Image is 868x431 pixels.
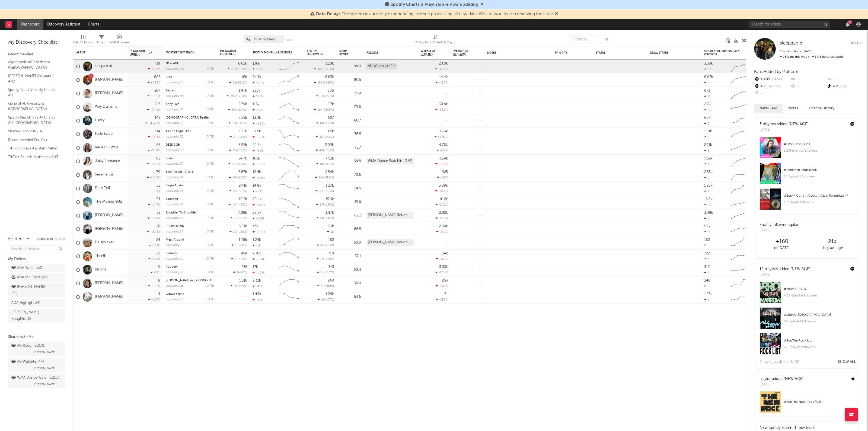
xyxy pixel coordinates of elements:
button: Notes [783,104,803,113]
a: Bikini [166,157,174,160]
a: Summer [166,252,177,255]
span: -52.9 % [237,81,246,84]
span: Data Delays [316,12,340,16]
a: Way Dynamic [95,105,117,109]
div: Secrets [166,89,215,92]
div: 35 [704,108,711,112]
div: ( ) [316,122,334,125]
div: 2 [704,135,709,139]
a: ADA Watchlist(1) [8,264,65,272]
a: sleepazoid [780,41,802,46]
span: Weekly UK Streams [453,49,474,56]
div: # 12 on Fresh Finds [784,141,854,148]
div: 739 [154,62,160,65]
a: They Said [166,103,180,106]
span: [PERSON_NAME] [34,349,56,356]
div: 12 [704,95,711,98]
div: 685 [154,75,160,79]
div: Most Recent Track [166,51,206,54]
div: 2.7k [704,103,711,106]
a: [PERSON_NAME] Assistant / ANZ [8,73,60,84]
div: 2.11k [704,143,712,147]
button: Untrack [848,41,863,46]
a: As The Eagle Flies [166,130,191,133]
span: +100 % [324,108,333,111]
a: DESK JOB [166,143,180,146]
div: [DATE] [206,68,215,71]
div: -8.8k [253,149,264,152]
div: +5.93 % [435,135,448,139]
div: 2.09k [325,143,334,147]
a: [PERSON_NAME](35) [8,283,65,298]
div: 60.7 [339,117,361,124]
div: 13.4k [253,116,261,120]
div: # 18 on All [GEOGRAPHIC_DATA] [784,312,854,318]
div: 6.83k [704,75,713,79]
div: 183 playlist followers [784,199,854,206]
div: 2.79k [238,103,247,106]
span: -34.5 % [324,68,333,71]
span: 33 [232,149,236,152]
span: 186 [318,81,323,84]
div: popularity: 45 [166,95,184,98]
div: 13.6k [439,130,448,133]
span: 111 [232,122,236,125]
div: 143 [155,116,160,120]
span: +327 % [237,122,246,125]
div: 1.47k [239,89,247,92]
a: Daisypicker [95,240,114,245]
svg: Chart title [729,87,753,100]
span: 485 [317,68,323,71]
a: SHOWDOWN [166,225,184,228]
div: 75.7 [339,145,361,151]
div: # 2 on Fresh Finds Rock [784,167,854,173]
div: 3.38k [704,62,713,65]
span: 7-Day Fans Added [130,49,148,56]
div: ( ) [316,135,334,139]
div: 771k playlist followers [784,344,854,350]
a: Shoulder To Shoulder [166,211,197,214]
div: Edit Columns [73,33,93,48]
a: Discovery Assistant [43,19,84,30]
div: Legal Status [650,51,685,55]
a: Robbery [166,266,178,269]
span: -75 % [838,85,847,88]
a: [PERSON_NAME] [95,295,123,299]
div: ADA Watchlist ( 1 ) [11,265,44,271]
div: 3 [704,149,709,152]
a: [PERSON_NAME] [95,213,123,218]
div: -- [790,76,826,83]
svg: Chart title [729,141,753,155]
div: 72.9 [339,90,361,97]
svg: Chart title [277,87,301,100]
div: -- [754,90,790,97]
div: ADA Highlights ( 4 ) [11,300,40,306]
div: ( ) [229,149,247,152]
div: 4.76k [439,143,448,147]
div: 1.22k [239,130,247,133]
a: Crowd scene [166,293,184,296]
div: A&R Pipeline [110,39,129,46]
svg: Chart title [729,60,753,73]
svg: Chart title [277,60,301,73]
a: Recommended For You [8,137,60,143]
svg: Chart title [729,127,753,141]
div: ( ) [230,135,247,139]
div: [DATE] [206,95,215,98]
a: Algorithmic A&R Assistant ([GEOGRAPHIC_DATA]) [8,59,60,70]
div: 3.95k [238,143,247,147]
a: Back To [US_STATE] [166,171,194,174]
div: -1.92k [253,135,265,139]
a: Billions [95,267,106,272]
div: 297 [154,89,160,92]
div: 14.4k [439,75,448,79]
span: -10.6 % [237,68,246,71]
span: 215 [230,95,235,98]
span: sleepazoid [780,41,802,46]
a: Theeth [95,254,106,258]
div: ADA Intl Roster ( 22 ) [11,274,48,281]
div: 16k [241,75,247,79]
div: 2.35k [239,116,247,120]
span: -10.6 % [769,85,781,88]
div: Spotify Followers Daily Growth [704,50,745,56]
